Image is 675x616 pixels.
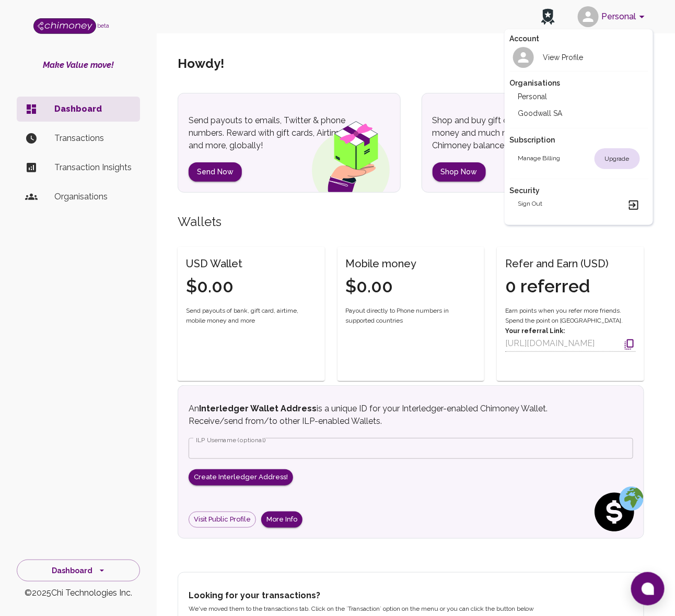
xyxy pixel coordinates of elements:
button: Open chat window [631,572,665,606]
li: Goodwall SA [510,105,648,122]
h2: Subscription [510,135,648,145]
h2: Sign out [518,199,543,211]
h2: Organisations [510,78,648,88]
h2: Manage billing [518,153,561,164]
div: Upgrade [595,148,640,169]
h2: Security [510,185,648,196]
h2: View Profile [543,52,584,63]
h2: Personal [518,91,548,102]
h2: Account [510,33,648,44]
